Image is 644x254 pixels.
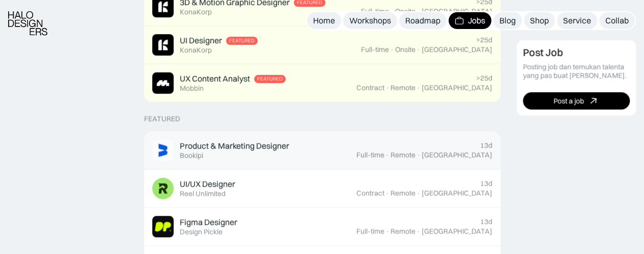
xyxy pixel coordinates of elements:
a: Job ImageUI/UX DesignerReel Unlimited13dContract·Remote·[GEOGRAPHIC_DATA] [144,170,500,208]
div: Workshops [349,15,391,26]
a: Blog [493,12,522,29]
a: Job ImageProduct & Marketing DesignerBookipi13dFull-time·Remote·[GEOGRAPHIC_DATA] [144,131,500,170]
img: Job Image [152,216,174,237]
div: Remote [390,151,415,159]
div: [GEOGRAPHIC_DATA] [422,189,492,197]
div: Featured [257,76,283,82]
div: · [416,7,421,16]
div: Product & Marketing Designer [180,140,289,151]
div: 13d [480,179,492,188]
div: >25d [476,36,492,44]
div: · [416,189,421,197]
a: Workshops [343,12,397,29]
div: UI/UX Designer [180,179,235,189]
img: Job Image [152,72,174,94]
div: Full-time [361,7,389,16]
div: [GEOGRAPHIC_DATA] [422,83,492,92]
a: Jobs [449,12,491,29]
a: Job ImageFigma DesignerDesign Pickle13dFull-time·Remote·[GEOGRAPHIC_DATA] [144,208,500,246]
div: [GEOGRAPHIC_DATA] [422,227,492,236]
div: · [390,45,394,54]
div: Full-time [361,45,389,54]
div: KonaKorp [180,8,212,16]
div: Contract [356,189,384,197]
div: KonaKorp [180,46,212,54]
a: Job ImageUX Content AnalystFeaturedMobbin>25dContract·Remote·[GEOGRAPHIC_DATA] [144,64,500,102]
div: Figma Designer [180,217,237,228]
div: UX Content Analyst [180,73,250,84]
div: · [385,151,389,159]
div: Home [313,15,335,26]
div: Onsite [395,45,415,54]
div: 13d [480,141,492,150]
div: Blog [499,15,516,26]
img: Job Image [152,139,174,161]
div: · [385,189,389,197]
div: Post a job [553,97,584,105]
img: Job Image [152,34,174,55]
div: · [416,45,421,54]
div: Post Job [523,47,563,59]
div: Reel Unlimited [180,189,226,198]
div: · [416,151,421,159]
div: 13d [480,217,492,226]
div: Featured [144,115,180,123]
div: Full-time [356,227,384,236]
div: Service [563,15,591,26]
div: · [416,83,421,92]
a: Job ImageUI DesignerFeaturedKonaKorp>25dFull-time·Onsite·[GEOGRAPHIC_DATA] [144,26,500,64]
div: Onsite [395,7,415,16]
div: [GEOGRAPHIC_DATA] [422,45,492,54]
div: Contract [356,83,384,92]
div: [GEOGRAPHIC_DATA] [422,151,492,159]
div: Full-time [356,151,384,159]
div: Shop [530,15,549,26]
div: Remote [390,189,415,197]
div: Mobbin [180,84,204,93]
div: [GEOGRAPHIC_DATA] [422,7,492,16]
a: Post a job [523,93,630,110]
div: · [385,227,389,236]
a: Service [557,12,597,29]
div: UI Designer [180,35,222,46]
div: · [385,83,389,92]
div: >25d [476,74,492,82]
div: Featured [229,38,255,44]
div: Design Pickle [180,228,222,236]
a: Roadmap [399,12,446,29]
div: · [390,7,394,16]
div: Collab [605,15,629,26]
a: Home [307,12,341,29]
div: Jobs [468,15,485,26]
div: Remote [390,227,415,236]
div: · [416,227,421,236]
div: Bookipi [180,151,203,160]
a: Collab [599,12,635,29]
div: Roadmap [405,15,440,26]
a: Shop [524,12,555,29]
div: Posting job dan temukan talenta yang pas buat [PERSON_NAME]. [523,63,630,80]
div: Remote [390,83,415,92]
img: Job Image [152,178,174,199]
